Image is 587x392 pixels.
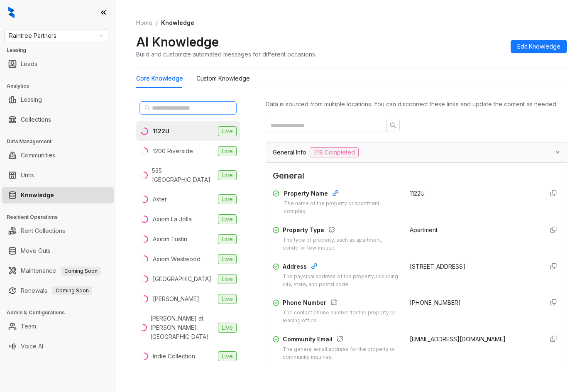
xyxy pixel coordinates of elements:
[218,214,237,224] span: Live
[2,223,114,239] li: Rent Collections
[410,336,506,343] span: [EMAIL_ADDRESS][DOMAIN_NAME]
[61,267,101,276] span: Coming Soon
[284,189,400,200] div: Property Name
[2,338,114,355] li: Voice AI
[218,294,237,304] span: Live
[150,314,215,341] div: [PERSON_NAME] at [PERSON_NAME][GEOGRAPHIC_DATA]
[284,200,400,216] div: The name of the property or apartment complex.
[8,7,15,18] img: logo
[136,50,316,59] div: Build and customize automated messages for different occasions.
[153,195,167,204] div: Aster
[283,345,400,361] div: The general email address for the property or community inquiries.
[2,262,114,279] li: Maintenance
[153,215,192,224] div: Axiom La Jolla
[153,147,193,156] div: 1200 Riverside
[555,149,560,154] span: expanded
[21,111,51,128] a: Collections
[21,56,37,72] a: Leads
[283,335,400,345] div: Community Email
[21,167,34,184] a: Units
[218,323,237,333] span: Live
[2,56,114,72] li: Leads
[21,282,92,299] a: RenewalsComing Soon
[218,170,237,180] span: Live
[283,236,400,252] div: The type of property, such as apartment, condo, or townhouse.
[2,167,114,184] li: Units
[7,309,116,316] h3: Admin & Configurations
[2,111,114,128] li: Collections
[7,213,116,221] h3: Resident Operations
[7,82,116,90] h3: Analytics
[7,138,116,145] h3: Data Management
[2,282,114,299] li: Renewals
[410,226,438,233] span: Apartment
[21,223,65,239] a: Rent Collections
[153,255,201,264] div: Axiom Westwood
[52,286,92,295] span: Coming Soon
[9,29,103,42] span: Raintree Partners
[283,262,400,273] div: Address
[273,169,560,182] span: General
[136,74,183,83] div: Core Knowledge
[283,273,400,289] div: The physical address of the property, including city, state, and postal code.
[153,235,187,244] div: Axiom Tustin
[196,74,250,83] div: Custom Knowledge
[21,187,54,203] a: Knowledge
[156,18,158,27] li: /
[218,126,237,136] span: Live
[410,190,425,197] span: 1122U
[21,91,42,108] a: Leasing
[218,234,237,244] span: Live
[136,34,219,50] h2: AI Knowledge
[218,146,237,156] span: Live
[2,187,114,203] li: Knowledge
[266,142,567,162] div: General Info7/8 Completed
[310,147,359,157] span: 7/8 Completed
[21,147,55,164] a: Communities
[283,309,400,325] div: The contact phone number for the property or leasing office.
[153,352,195,361] div: Indie Collection
[2,91,114,108] li: Leasing
[2,147,114,164] li: Communities
[2,318,114,335] li: Team
[218,254,237,264] span: Live
[218,194,237,204] span: Live
[410,299,461,306] span: [PHONE_NUMBER]
[410,262,537,271] div: [STREET_ADDRESS]
[153,294,199,304] div: [PERSON_NAME]
[218,351,237,361] span: Live
[517,42,560,51] span: Edit Knowledge
[511,40,567,53] button: Edit Knowledge
[21,318,36,335] a: Team
[135,18,154,27] a: Home
[283,225,400,236] div: Property Type
[266,100,567,109] div: Data is sourced from multiple locations. You can disconnect these links and update the content as...
[144,105,150,111] span: search
[7,47,116,54] h3: Leasing
[153,127,169,136] div: 1122U
[153,274,211,284] div: [GEOGRAPHIC_DATA]
[21,243,51,259] a: Move Outs
[273,148,306,157] span: General Info
[283,298,400,309] div: Phone Number
[152,166,215,184] div: 535 [GEOGRAPHIC_DATA]
[218,274,237,284] span: Live
[2,243,114,259] li: Move Outs
[390,122,396,129] span: search
[21,338,43,355] a: Voice AI
[161,19,194,26] span: Knowledge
